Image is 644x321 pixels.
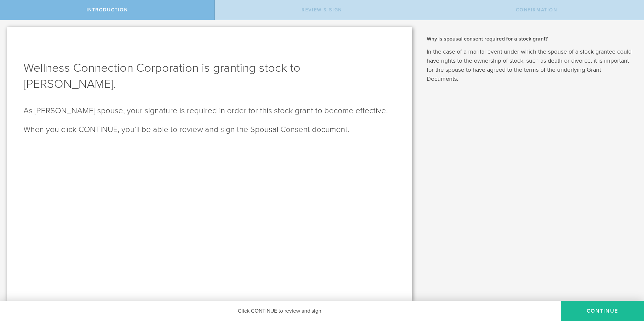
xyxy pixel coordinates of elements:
p: When you click CONTINUE, you’ll be able to review and sign the Spousal Consent document. [23,124,395,135]
h1: Wellness Connection Corporation is granting stock to [PERSON_NAME]. [23,60,395,92]
button: CONTINUE [561,301,644,321]
span: Confirmation [516,7,557,13]
p: As [PERSON_NAME] spouse, your signature is required in order for this stock grant to become effec... [23,106,395,116]
iframe: Chat Widget [610,269,644,301]
p: In the case of a marital event under which the spouse of a stock grantee could have rights to the... [427,47,634,83]
span: Introduction [87,7,128,13]
h2: Why is spousal consent required for a stock grant? [427,35,634,43]
span: Review & Sign [302,7,342,13]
